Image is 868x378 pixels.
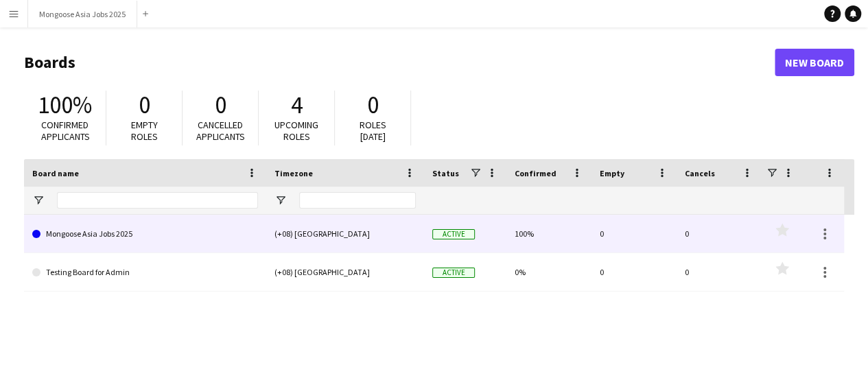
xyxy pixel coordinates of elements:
[685,168,715,178] span: Cancels
[57,192,258,209] input: Board name Filter Input
[591,253,677,291] div: 0
[506,215,591,252] div: 100%
[775,49,854,76] a: New Board
[291,90,303,120] span: 4
[274,194,287,206] button: Open Filter Menu
[515,168,556,178] span: Confirmed
[24,52,775,73] h1: Boards
[360,119,386,143] span: Roles [DATE]
[677,253,762,291] div: 0
[367,90,379,120] span: 0
[266,215,424,252] div: (+08) [GEOGRAPHIC_DATA]
[38,90,92,120] span: 100%
[28,1,137,27] button: Mongoose Asia Jobs 2025
[196,119,245,143] span: Cancelled applicants
[32,215,258,253] a: Mongoose Asia Jobs 2025
[432,229,475,239] span: Active
[274,119,318,143] span: Upcoming roles
[591,215,677,252] div: 0
[299,192,416,209] input: Timezone Filter Input
[432,268,475,278] span: Active
[215,90,226,120] span: 0
[677,215,762,252] div: 0
[432,168,459,178] span: Status
[32,168,79,178] span: Board name
[139,90,150,120] span: 0
[32,194,45,206] button: Open Filter Menu
[600,168,624,178] span: Empty
[32,253,258,292] a: Testing Board for Admin
[274,168,313,178] span: Timezone
[41,119,90,143] span: Confirmed applicants
[131,119,158,143] span: Empty roles
[266,253,424,291] div: (+08) [GEOGRAPHIC_DATA]
[506,253,591,291] div: 0%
